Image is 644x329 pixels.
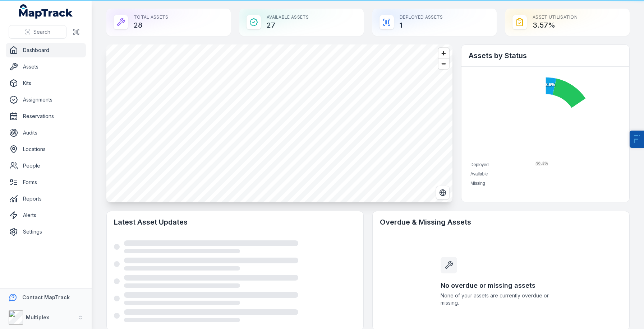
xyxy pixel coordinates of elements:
button: Zoom in [438,48,449,58]
a: Assignments [6,93,86,107]
a: Forms [6,175,86,189]
h3: No overdue or missing assets [441,281,561,291]
strong: Multiplex [26,314,49,320]
strong: Contact MapTrack [22,294,70,300]
button: Switch to Satellite View [436,186,450,199]
span: Deployed [470,162,489,167]
span: Search [33,28,50,36]
button: Zoom out [438,58,449,69]
a: Reports [6,192,86,206]
a: MapTrack [19,4,73,19]
button: Search [9,25,66,39]
span: None of your assets are currently overdue or missing. [441,292,561,306]
span: Missing [470,181,485,186]
a: Audits [6,126,86,140]
a: Kits [6,76,86,90]
a: Reservations [6,109,86,123]
span: Available [470,171,488,177]
h2: Overdue & Missing Assets [380,217,622,227]
a: Locations [6,142,86,156]
a: Alerts [6,208,86,222]
a: People [6,159,86,173]
a: Assets [6,60,86,74]
a: Dashboard [6,43,86,57]
h2: Assets by Status [469,51,622,61]
h2: Latest Asset Updates [114,217,356,227]
canvas: Map [106,44,452,202]
a: Settings [6,225,86,239]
